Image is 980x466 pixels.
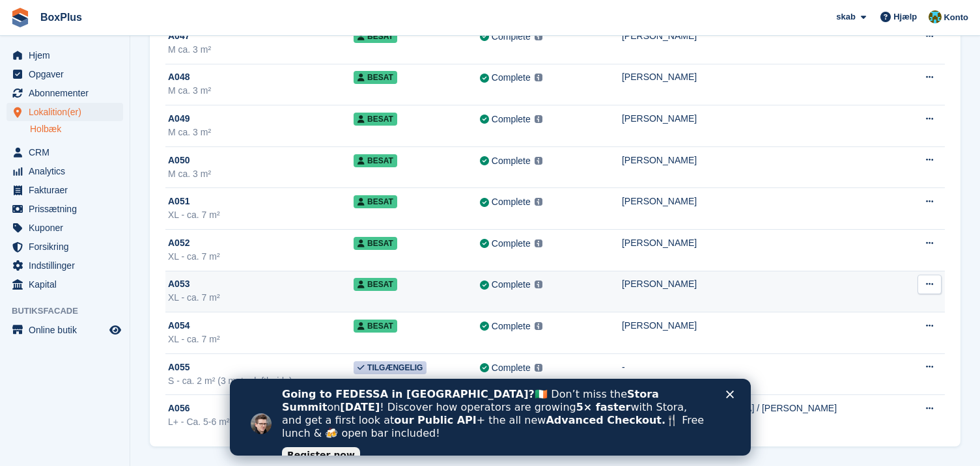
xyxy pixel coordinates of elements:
[168,415,354,429] div: L+ - Ca. 5-6 m² (3 meter lofthøjde)
[535,33,542,40] img: icon-info-grey-7440780725fd019a000dd9b08b2336e03edf1995a4989e88bcd33f0948082b44.svg
[492,361,531,375] div: Complete
[622,154,908,167] div: [PERSON_NAME]
[7,200,123,218] a: menu
[168,333,354,346] div: XL - ca. 7 m²
[492,71,531,85] div: Complete
[622,112,908,126] div: [PERSON_NAME]
[29,200,107,218] span: Prissætning
[230,379,751,456] iframe: Intercom live chat banner
[29,65,107,83] span: Opgaver
[535,281,542,288] img: icon-info-grey-7440780725fd019a000dd9b08b2336e03edf1995a4989e88bcd33f0948082b44.svg
[168,277,189,291] span: A053
[7,275,123,294] a: menu
[168,126,354,139] div: M ca. 3 m²
[168,112,189,126] span: A049
[622,277,908,291] div: [PERSON_NAME]
[535,240,542,247] img: icon-info-grey-7440780725fd019a000dd9b08b2336e03edf1995a4989e88bcd33f0948082b44.svg
[12,305,130,318] span: Butiksfacade
[29,219,107,237] span: Kuponer
[168,236,189,250] span: A052
[168,402,189,415] span: A056
[168,167,354,181] div: M ca. 3 m²
[10,8,30,27] img: stora-icon-8386f47178a22dfd0bd8f6a31ec36ba5ce8667c1dd55bd0f319d3a0aa187defe.svg
[354,278,397,291] span: Besat
[944,11,968,24] span: Konto
[492,237,531,251] div: Complete
[535,198,542,206] img: icon-info-grey-7440780725fd019a000dd9b08b2336e03edf1995a4989e88bcd33f0948082b44.svg
[168,361,189,374] span: A055
[29,275,107,294] span: Kapital
[7,143,123,161] a: menu
[168,250,354,264] div: XL - ca. 7 m²
[168,291,354,305] div: XL - ca. 7 m²
[354,71,397,84] span: Besat
[622,353,908,395] td: -
[7,84,123,102] a: menu
[168,70,189,84] span: A048
[535,157,542,165] img: icon-info-grey-7440780725fd019a000dd9b08b2336e03edf1995a4989e88bcd33f0948082b44.svg
[496,12,509,20] div: Luk
[354,30,397,43] span: Besat
[168,29,189,43] span: A047
[29,238,107,256] span: Forsikring
[535,322,542,330] img: icon-info-grey-7440780725fd019a000dd9b08b2336e03edf1995a4989e88bcd33f0948082b44.svg
[622,195,908,208] div: [PERSON_NAME]
[354,154,397,167] span: Besat
[168,208,354,222] div: XL - ca. 7 m²
[354,320,397,333] span: Besat
[622,236,908,250] div: [PERSON_NAME]
[7,103,123,121] a: menu
[29,103,107,121] span: Lokalition(er)
[7,256,123,275] a: menu
[929,10,942,23] img: Anders Johansen
[492,154,531,168] div: Complete
[29,84,107,102] span: Abonnementer
[29,46,107,64] span: Hjem
[354,361,427,374] span: Tilgængelig
[622,319,908,333] div: [PERSON_NAME]
[354,195,397,208] span: Besat
[29,321,107,339] span: Online butik
[535,115,542,123] img: icon-info-grey-7440780725fd019a000dd9b08b2336e03edf1995a4989e88bcd33f0948082b44.svg
[168,154,189,167] span: A050
[492,320,531,333] div: Complete
[168,195,189,208] span: A051
[492,113,531,126] div: Complete
[168,319,189,333] span: A054
[7,46,123,64] a: menu
[168,374,354,388] div: S - ca. 2 m² (3 meter lofthøjde)
[29,162,107,180] span: Analytics
[29,143,107,161] span: CRM
[492,278,531,292] div: Complete
[7,219,123,237] a: menu
[7,65,123,83] a: menu
[7,238,123,256] a: menu
[52,68,130,84] a: Register now
[29,256,107,275] span: Indstillinger
[622,29,908,43] div: [PERSON_NAME]
[622,70,908,84] div: [PERSON_NAME]
[354,237,397,250] span: Besat
[35,7,87,28] a: BoxPlus
[535,364,542,372] img: icon-info-grey-7440780725fd019a000dd9b08b2336e03edf1995a4989e88bcd33f0948082b44.svg
[168,43,354,57] div: M ca. 3 m²
[836,10,856,23] span: skab
[535,74,542,81] img: icon-info-grey-7440780725fd019a000dd9b08b2336e03edf1995a4989e88bcd33f0948082b44.svg
[354,113,397,126] span: Besat
[7,321,123,339] a: menu
[107,322,123,338] a: Forhåndsvisning af butik
[7,181,123,199] a: menu
[622,402,908,415] div: Floristen [GEOGRAPHIC_DATA] / [PERSON_NAME]
[492,30,531,44] div: Complete
[492,195,531,209] div: Complete
[893,10,917,23] span: Hjælp
[7,162,123,180] a: menu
